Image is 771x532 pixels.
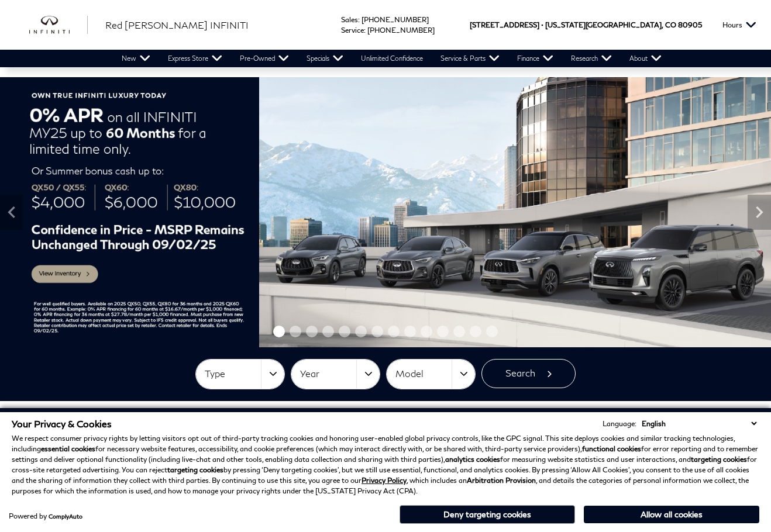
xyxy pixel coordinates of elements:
[12,433,759,496] p: We respect consumer privacy rights by letting visitors opt out of third-party tracking cookies an...
[49,513,82,520] a: ComplyAuto
[467,476,536,485] strong: Arbitration Provision
[400,505,575,524] button: Deny targeting cookies
[41,444,95,453] strong: essential cookies
[105,19,249,30] span: Red [PERSON_NAME] INFINITI
[562,50,621,67] a: Research
[341,15,358,24] span: Sales
[298,50,352,67] a: Specials
[352,50,432,67] a: Unlimited Confidence
[339,326,350,337] span: Go to slide 5
[445,455,500,464] strong: analytics cookies
[603,420,636,427] div: Language:
[290,326,301,337] span: Go to slide 2
[12,418,112,429] span: Your Privacy & Cookies
[748,195,771,230] div: Next
[362,15,429,24] a: [PHONE_NUMBER]
[432,50,508,67] a: Service & Parts
[367,26,435,34] a: [PHONE_NUMBER]
[481,359,576,388] button: Search
[29,16,88,34] a: infiniti
[358,15,360,24] span: :
[362,476,407,485] a: Privacy Policy
[395,364,452,384] span: Model
[291,360,380,389] button: Year
[113,50,159,67] a: New
[582,444,641,453] strong: functional cookies
[404,326,416,337] span: Go to slide 9
[113,50,670,67] nav: Main Navigation
[306,326,318,337] span: Go to slide 3
[470,326,481,337] span: Go to slide 13
[486,326,498,337] span: Go to slide 14
[205,364,261,384] span: Type
[167,465,223,474] strong: targeting cookies
[105,18,249,32] a: Red [PERSON_NAME] INFINITI
[621,50,670,67] a: About
[437,326,449,337] span: Go to slide 11
[508,50,562,67] a: Finance
[9,513,82,520] div: Powered by
[300,364,356,384] span: Year
[341,26,364,34] span: Service
[584,506,759,523] button: Allow all cookies
[470,20,702,29] a: [STREET_ADDRESS] • [US_STATE][GEOGRAPHIC_DATA], CO 80905
[371,326,383,337] span: Go to slide 7
[196,360,284,389] button: Type
[231,50,298,67] a: Pre-Owned
[453,326,465,337] span: Go to slide 12
[322,326,334,337] span: Go to slide 4
[355,326,367,337] span: Go to slide 6
[159,50,231,67] a: Express Store
[387,360,475,389] button: Model
[421,326,432,337] span: Go to slide 10
[388,326,400,337] span: Go to slide 8
[364,26,366,34] span: :
[273,326,285,337] span: Go to slide 1
[639,418,759,429] select: Language Select
[691,455,747,464] strong: targeting cookies
[29,16,88,34] img: INFINITI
